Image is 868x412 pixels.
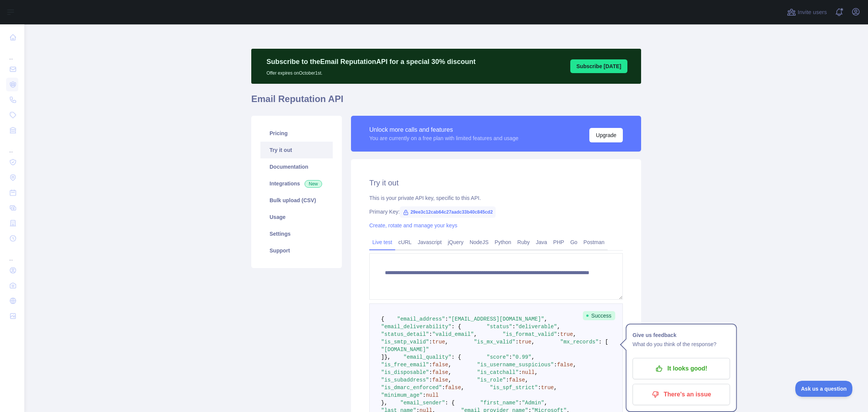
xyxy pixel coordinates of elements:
button: It looks good! [633,358,730,379]
span: : [557,331,560,337]
a: Live test [369,236,395,248]
span: "Admin" [522,400,544,406]
a: Support [260,242,333,259]
a: Postman [581,236,608,248]
span: "[EMAIL_ADDRESS][DOMAIN_NAME]" [448,316,544,322]
a: cURL [395,236,415,248]
a: Go [567,236,581,248]
span: "score" [487,354,509,360]
span: "0.99" [512,354,531,360]
span: "is_role" [477,377,506,383]
span: : [442,385,445,391]
button: There's an issue [633,384,730,405]
span: "minimum_age" [381,392,423,398]
span: false [432,362,448,368]
p: It looks good! [638,362,724,375]
span: : [554,362,557,368]
span: : { [452,324,461,330]
a: Integrations New [260,175,333,192]
span: false [509,377,525,383]
span: , [448,369,451,375]
span: "[DOMAIN_NAME]" [381,347,429,353]
span: : [429,369,432,375]
span: true [541,385,554,391]
span: "email_quality" [404,354,452,360]
span: "status_detail" [381,331,429,337]
a: Pricing [260,125,333,142]
p: Offer expires on October 1st. [266,67,475,76]
span: Invite users [798,8,827,17]
div: This is your private API key, specific to this API. [369,194,623,202]
span: null [426,392,439,398]
span: : [512,324,515,330]
div: ... [6,139,18,154]
span: { [381,316,384,322]
p: Subscribe to the Email Reputation API for a special 30 % discount [266,56,475,67]
span: , [461,385,464,391]
span: : [506,377,509,383]
span: New [305,180,322,188]
span: "is_format_valid" [503,331,557,337]
span: }, [381,400,388,406]
span: "email_address" [397,316,445,322]
span: , [544,316,547,322]
button: Upgrade [589,128,623,142]
span: true [432,339,445,345]
span: , [573,331,576,337]
p: There's an issue [638,388,724,401]
span: false [445,385,461,391]
span: : [515,339,519,345]
span: "is_disposable" [381,369,429,375]
h1: Email Reputation API [251,93,641,111]
span: "valid_email" [432,331,474,337]
a: Try it out [260,142,333,158]
span: "mx_records" [560,339,599,345]
a: Ruby [514,236,533,248]
span: : [519,369,522,375]
span: , [535,369,538,375]
span: Success [583,311,615,320]
span: ] [381,354,384,360]
span: , [448,377,451,383]
a: Create, rotate and manage your keys [369,222,457,228]
span: "first_name" [480,400,519,406]
div: ... [6,247,18,262]
span: , [544,400,547,406]
span: , [557,324,560,330]
span: , [445,339,448,345]
iframe: Toggle Customer Support [795,381,853,397]
span: "is_mx_valid" [474,339,515,345]
span: : [429,331,432,337]
span: , [474,331,477,337]
span: : [538,385,541,391]
span: false [432,377,448,383]
span: : [ [598,339,608,345]
span: : [429,339,432,345]
span: 29ee3c12cab64c27aadc33b40c845cd2 [400,206,496,218]
span: "deliverable" [515,324,557,330]
a: Documentation [260,158,333,175]
a: PHP [550,236,567,248]
span: }, [384,354,391,360]
span: , [531,339,535,345]
span: : [519,400,522,406]
span: "is_username_suspicious" [477,362,554,368]
p: What do you think of the response? [633,340,730,349]
span: "is_spf_strict" [490,385,538,391]
h1: Give us feedback [633,331,730,340]
h2: Try it out [369,177,623,188]
span: , [573,362,576,368]
span: "is_dmarc_enforced" [381,385,442,391]
span: , [448,362,451,368]
a: Settings [260,225,333,242]
span: : [423,392,426,398]
span: true [519,339,531,345]
span: , [531,354,535,360]
span: "is_subaddress" [381,377,429,383]
span: "status" [487,324,512,330]
a: NodeJS [466,236,491,248]
a: Javascript [415,236,445,248]
div: You are currently on a free plan with limited features and usage [369,134,519,142]
span: : [445,316,448,322]
span: : [429,362,432,368]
